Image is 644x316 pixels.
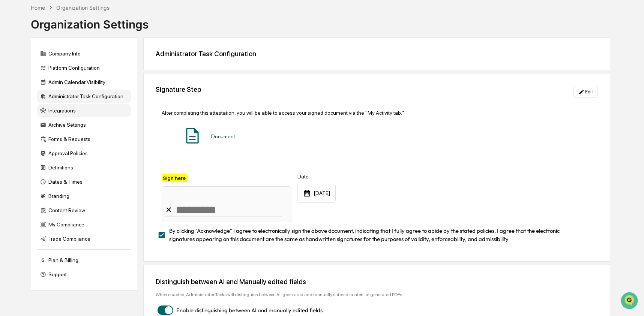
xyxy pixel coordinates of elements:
div: My Compliance [37,218,131,231]
div: Definitions [37,161,131,174]
div: After completing this attestation, you will be able to access your signed document via the "My Ac... [162,110,592,116]
button: Edit [573,86,598,98]
div: 🖐️ [8,95,14,101]
div: ✕ [165,205,172,214]
span: Data Lookup [15,109,47,116]
a: Powered byPylon [53,127,91,133]
p: How can we help? [8,16,137,28]
div: When enabled, Administrator Tasks will distinguish between AI-generated and manually entered cont... [156,292,598,297]
span: By clicking "Acknowledge" I agree to electronically sign the above document, indicating that I fu... [169,227,586,244]
a: 🔎Data Lookup [5,106,50,119]
div: Branding [37,189,131,203]
div: 🗄️ [54,95,60,101]
div: Signature Step [156,85,201,93]
label: Sign here [162,174,187,182]
div: 🔎 [8,109,14,115]
div: [DATE] [297,184,336,203]
a: 🖐️Preclearance [5,91,51,105]
div: Distinguish between AI and Manually edited fields [156,278,306,286]
div: Document [211,133,235,139]
a: 🗄️Attestations [51,91,96,105]
div: Administrator Task Configuration [156,50,598,58]
div: Start new chat [26,57,123,65]
div: Archive Settings [37,118,131,132]
span: Preclearance [15,94,48,102]
img: 1746055101610-c473b297-6a78-478c-a979-82029cc54cd1 [8,57,21,71]
iframe: Open customer support [620,291,640,312]
div: Platform Configuration [37,61,131,75]
div: Organization Settings [31,12,149,31]
div: Admin Calendar Visibility [37,75,131,89]
span: Enable distinguishing between AI and manually edited fields [176,306,323,315]
div: Forms & Requests [37,132,131,146]
div: Home [31,4,45,11]
span: Attestations [62,94,93,102]
div: Support [37,268,131,281]
div: Company Info [37,47,131,60]
div: Organization Settings [56,4,110,11]
div: Approval Policies [37,147,131,160]
button: Enable distinguishing between AI and manually edited fields [158,306,173,315]
div: Integrations [37,104,131,117]
img: Document Icon [183,126,202,145]
button: Start new chat [128,60,137,69]
label: Date [297,174,336,180]
div: Dates & Times [37,175,131,189]
div: Trade Compliance [37,232,131,246]
span: Pylon [75,127,91,133]
div: Plan & Billing [37,253,131,267]
div: Content Review [37,204,131,217]
div: We're available if you need us! [26,65,95,71]
div: Administrator Task Configuration [37,90,131,103]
